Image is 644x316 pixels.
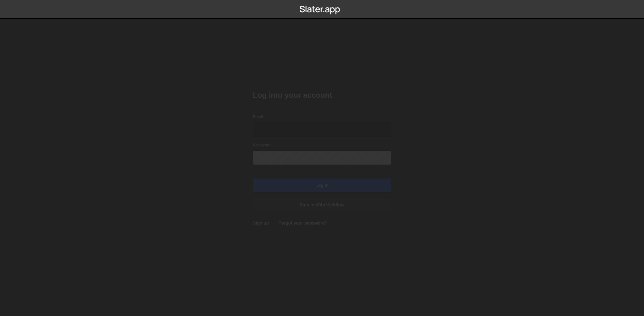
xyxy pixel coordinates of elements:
h2: Log into your account [253,90,391,100]
a: Sign in with Webflow [253,198,391,212]
a: Forgot your password? [278,221,327,226]
a: Sign up [253,221,269,226]
label: Password [253,142,271,148]
label: Email [253,114,263,120]
input: Log in [253,178,391,193]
